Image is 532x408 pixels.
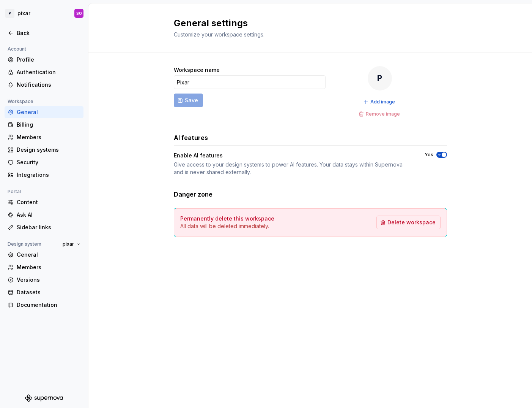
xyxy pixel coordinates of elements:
[76,10,82,16] div: SO
[425,152,433,158] label: Yes
[174,161,411,176] div: Give access to your design systems to power AI features. Your data stays within Supernova and is ...
[5,54,83,66] a: Profile
[17,276,80,284] div: Versions
[17,68,80,76] div: Authentication
[376,216,441,229] button: Delete workspace
[5,97,36,106] div: Workspace
[5,299,83,311] a: Documentation
[5,119,83,131] a: Billing
[5,274,83,286] a: Versions
[5,261,83,273] a: Members
[5,286,83,298] a: Datasets
[387,219,436,226] span: Delete workspace
[174,66,220,74] label: Workspace name
[2,5,87,22] button: PpixarSO
[5,240,44,249] div: Design system
[17,56,80,64] div: Profile
[180,222,274,230] p: All data will be deleted immediately.
[5,66,83,78] a: Authentication
[17,171,80,179] div: Integrations
[5,106,83,118] a: General
[17,198,80,206] div: Content
[63,241,74,247] span: pixar
[17,133,80,141] div: Members
[5,144,83,156] a: Design systems
[17,224,80,231] div: Sidebar links
[5,131,83,143] a: Members
[17,289,80,296] div: Datasets
[17,264,80,271] div: Members
[5,27,83,39] a: Back
[17,211,80,219] div: Ask AI
[5,187,24,196] div: Portal
[17,10,30,17] div: pixar
[17,29,80,37] div: Back
[5,209,83,221] a: Ask AI
[180,215,274,222] h4: Permanently delete this workspace
[174,17,438,29] h2: General settings
[5,44,29,54] div: Account
[17,121,80,129] div: Billing
[5,169,83,181] a: Integrations
[25,394,63,402] svg: Supernova Logo
[17,251,80,259] div: General
[5,156,83,168] a: Security
[17,301,80,309] div: Documentation
[17,159,80,166] div: Security
[174,31,264,38] span: Customize your workspace settings.
[17,108,80,116] div: General
[174,190,212,199] h3: Danger zone
[370,99,395,105] span: Add image
[174,133,208,142] h3: AI features
[5,9,14,18] div: P
[174,152,223,159] div: Enable AI features
[17,146,80,154] div: Design systems
[361,97,398,107] button: Add image
[5,249,83,261] a: General
[5,79,83,91] a: Notifications
[5,221,83,233] a: Sidebar links
[5,196,83,208] a: Content
[368,66,392,90] div: P
[17,81,80,89] div: Notifications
